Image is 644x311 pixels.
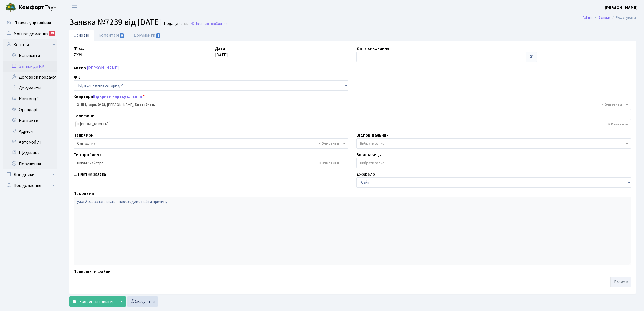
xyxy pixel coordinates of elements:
[77,102,625,108] span: <b>3-154</b>, корп.: <b>0403</b>, Неоднічий Денис Сергійович, <b>Борг: 0грн.</b>
[74,190,94,197] label: Проблема
[610,15,636,21] li: Редагувати
[3,28,57,39] a: Мої повідомлення25
[191,21,227,26] a: Назад до всіхЗаявки
[77,160,342,166] span: Виклик майстра
[74,138,348,149] span: Сантехніка
[356,171,375,177] label: Джерело
[14,20,51,26] span: Панель управління
[3,126,57,137] a: Адреси
[74,268,111,275] label: Прикріпити файли
[598,15,610,20] a: Заявки
[98,102,105,108] b: 0403
[87,65,119,71] a: [PERSON_NAME]
[360,160,384,166] span: Вибрати запис
[602,102,622,108] span: Видалити всі елементи
[605,5,638,11] b: [PERSON_NAME]
[216,21,227,26] span: Заявки
[3,39,57,50] a: Клієнти
[74,74,80,80] label: ЖК
[605,4,638,11] a: [PERSON_NAME]
[163,21,188,26] small: Редагувати .
[3,137,57,148] a: Автомобілі
[3,148,57,158] a: Щоденник
[74,197,631,265] textarea: уже 2 раз затапливают необходимо найти причину
[78,171,106,177] label: Платна заявка
[74,113,94,119] label: Телефони
[70,45,211,62] div: 7239
[93,93,142,99] a: Відкрити картку клієнта
[74,93,145,100] label: Квартира
[18,3,44,12] b: Комфорт
[68,3,81,12] button: Переключити навігацію
[3,50,57,61] a: Всі клієнти
[356,132,389,138] label: Відповідальний
[120,33,124,38] span: 0
[18,3,57,12] span: Таун
[74,100,631,110] span: <b>3-154</b>, корп.: <b>0403</b>, Неоднічий Денис Сергійович, <b>Борг: 0грн.</b>
[77,121,79,127] span: ×
[3,18,57,28] a: Панель управління
[74,158,348,168] span: Виклик майстра
[69,296,116,307] button: Зберегти і вийти
[211,45,352,62] div: [DATE]
[94,30,129,41] a: Коментарі
[74,132,96,138] label: Напрямок
[75,121,110,127] li: 093-499-00-84
[3,61,57,72] a: Заявки до КК
[356,151,381,158] label: Виконавець
[3,72,57,83] a: Договори продажу
[583,15,593,20] a: Admin
[129,30,165,41] a: Документи
[3,158,57,169] a: Порушення
[69,16,161,28] span: Заявка №7239 від [DATE]
[156,33,160,38] span: 1
[319,141,339,146] span: Видалити всі елементи
[77,102,86,108] b: 3-154
[360,141,384,146] span: Вибрати запис
[3,169,57,180] a: Довідники
[3,115,57,126] a: Контакти
[608,122,628,127] span: Видалити всі елементи
[356,45,389,52] label: Дата виконання
[3,180,57,191] a: Повідомлення
[14,31,48,37] span: Мої повідомлення
[77,141,342,146] span: Сантехніка
[215,45,225,52] label: Дата
[3,83,57,93] a: Документи
[79,299,113,304] span: Зберегти і вийти
[3,93,57,104] a: Квитанції
[134,102,155,108] b: Борг: 0грн.
[74,45,84,52] label: № вх.
[574,12,644,23] nav: breadcrumb
[74,65,86,71] label: Автор
[3,104,57,115] a: Орендарі
[5,2,16,13] img: logo.png
[127,296,158,307] a: Скасувати
[69,30,94,41] a: Основні
[319,160,339,166] span: Видалити всі елементи
[49,31,55,36] div: 25
[74,151,102,158] label: Тип проблеми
